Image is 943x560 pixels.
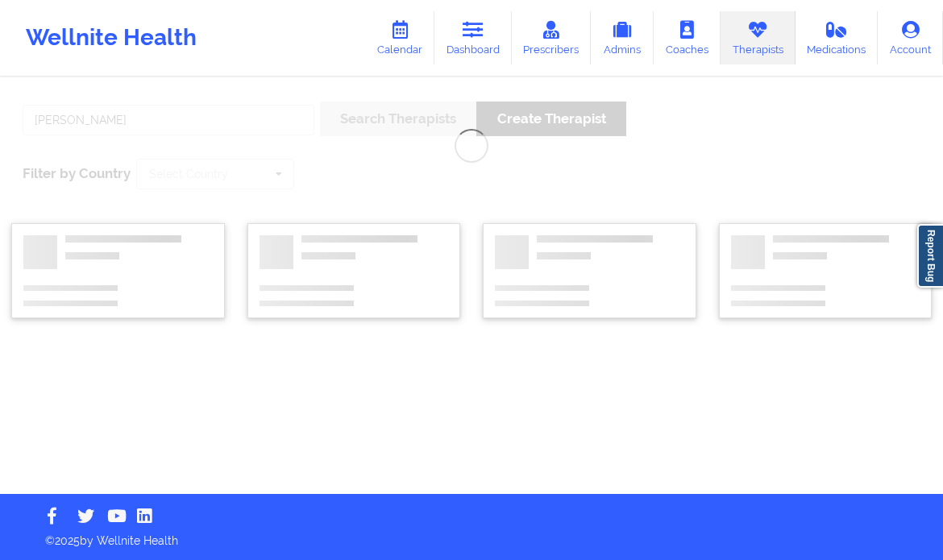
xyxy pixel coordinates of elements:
[878,11,943,64] a: Account
[34,521,909,549] p: © 2025 by Wellnite Health
[365,11,434,64] a: Calendar
[591,11,654,64] a: Admins
[512,11,592,64] a: Prescribers
[796,11,879,64] a: Medications
[654,11,721,64] a: Coaches
[721,11,796,64] a: Therapists
[917,224,943,288] a: Report Bug
[434,11,512,64] a: Dashboard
